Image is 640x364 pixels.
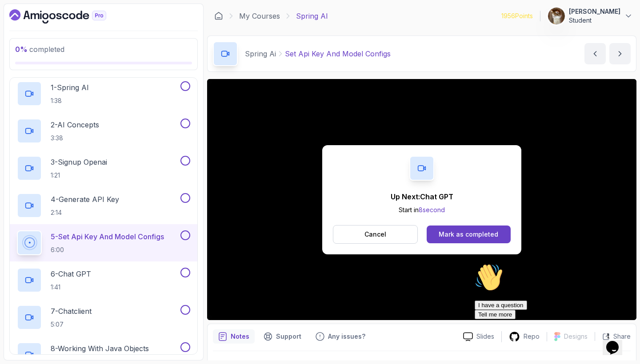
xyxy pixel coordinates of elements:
[419,206,445,214] span: 8 second
[502,331,547,342] a: Repo
[296,11,328,21] p: Spring AI
[51,119,99,130] p: 2 - AI Concepts
[548,7,633,25] button: user profile image[PERSON_NAME]Student
[285,48,391,59] p: Set Api Key And Model Configs
[239,11,280,21] a: My Courses
[207,79,636,320] iframe: 5 - Set API Key and Model Configs
[245,48,276,59] p: Spring Ai
[17,193,190,218] button: 4-Generate API Key2:14
[17,119,190,143] button: 2-AI Concepts3:38
[501,12,533,20] p: 1956 Points
[51,171,107,180] p: 1:21
[427,226,511,243] button: Mark as completed
[4,50,44,59] button: Tell me more
[328,332,365,341] p: Any issues?
[471,260,631,324] iframe: chat widget
[51,194,119,205] p: 4 - Generate API Key
[51,96,89,105] p: 1:38
[51,245,164,254] p: 6:00
[569,7,620,16] p: [PERSON_NAME]
[276,332,301,341] p: Support
[213,329,255,344] button: notes button
[310,329,371,344] button: Feedback button
[17,230,190,255] button: 5-Set Api Key And Model Configs6:00
[4,41,56,50] button: I have a question
[15,45,64,54] span: completed
[548,8,565,24] img: user profile image
[214,12,223,20] a: Dashboard
[17,268,190,293] button: 6-Chat GPT1:41
[4,4,164,59] div: 👋Hi! How can we help?I have a questionTell me more
[4,4,32,32] img: :wave:
[231,332,249,341] p: Notes
[9,9,127,24] a: Dashboard
[456,332,501,341] a: Slides
[17,81,190,106] button: 1-Spring AI1:38
[333,225,418,244] button: Cancel
[439,230,498,239] div: Mark as completed
[476,332,494,341] p: Slides
[51,231,164,242] p: 5 - Set Api Key And Model Configs
[17,156,190,181] button: 3-Signup Openai1:21
[364,230,386,239] p: Cancel
[17,305,190,330] button: 7-Chatclient5:07
[51,306,92,317] p: 7 - Chatclient
[391,191,453,202] p: Up Next: Chat GPT
[15,45,28,54] span: 0 %
[524,332,540,341] p: Repo
[51,157,107,167] p: 3 - Signup Openai
[391,206,453,214] p: Start in
[51,269,91,279] p: 6 - Chat GPT
[603,328,631,355] iframe: chat widget
[51,208,119,217] p: 2:14
[564,332,588,341] p: Designs
[569,16,620,25] p: Student
[51,320,92,329] p: 5:07
[51,343,149,354] p: 8 - Working With Java Objects
[584,43,606,64] button: previous content
[4,27,88,33] span: Hi! How can we help?
[595,332,631,341] button: Share
[51,82,89,93] p: 1 - Spring AI
[51,283,91,292] p: 1:41
[609,43,631,64] button: next content
[258,329,307,344] button: Support button
[51,134,99,142] p: 3:38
